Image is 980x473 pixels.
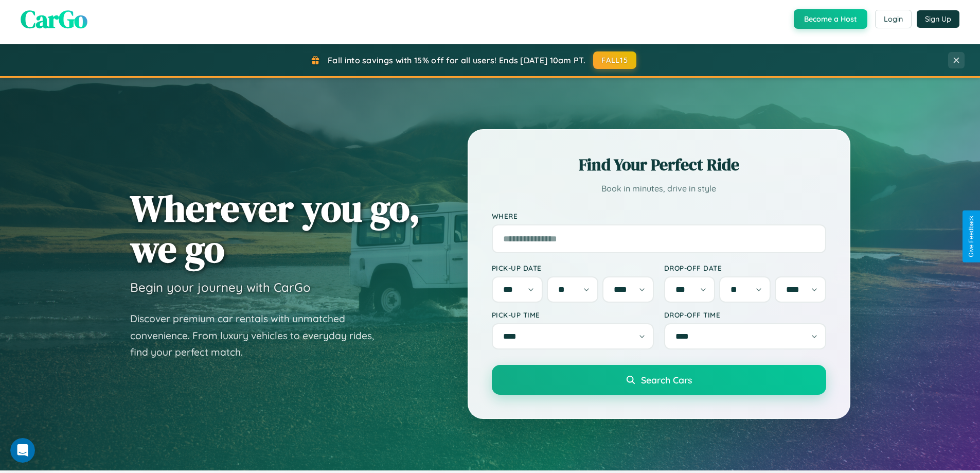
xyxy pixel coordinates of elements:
button: Sign Up [917,10,959,28]
h2: Find Your Perfect Ride [492,153,826,176]
label: Drop-off Date [664,264,826,272]
button: Become a Host [794,9,867,29]
label: Drop-off Time [664,310,826,319]
span: Search Cars [641,374,692,386]
button: Login [875,10,912,28]
p: Book in minutes, drive in style [492,181,826,196]
span: CarGo [21,2,87,36]
h1: Wherever you go, we go [130,188,420,269]
iframe: Intercom live chat [10,438,35,463]
label: Pick-up Time [492,310,654,319]
label: Pick-up Date [492,264,654,272]
button: Search Cars [492,365,826,395]
span: Fall into savings with 15% off for all users! Ends [DATE] 10am PT. [328,55,585,65]
label: Where [492,212,826,220]
div: Give Feedback [968,216,975,257]
p: Discover premium car rentals with unmatched convenience. From luxury vehicles to everyday rides, ... [130,310,387,361]
h3: Begin your journey with CarGo [130,279,311,295]
button: FALL15 [593,51,636,69]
